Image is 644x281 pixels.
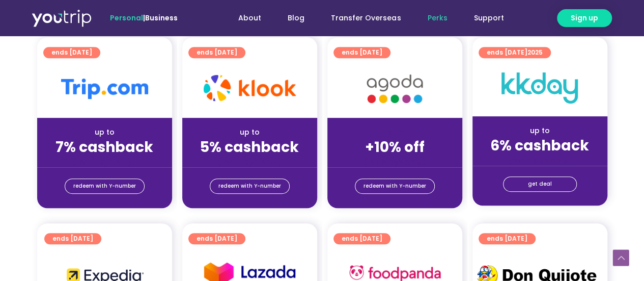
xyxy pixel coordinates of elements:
strong: 7% cashback [55,137,153,157]
span: Personal [110,13,143,23]
span: Sign up [571,13,598,23]
span: ends [DATE] [342,47,382,58]
a: ends [DATE] [333,233,390,244]
div: (for stays only) [190,157,309,167]
span: ends [DATE] [197,233,237,244]
a: ends [DATE] [44,233,101,244]
div: up to [481,125,599,136]
a: Perks [414,9,460,28]
span: ends [DATE] [487,47,543,58]
strong: 6% cashback [490,136,589,156]
span: | [110,13,178,23]
div: (for stays only) [335,157,454,167]
div: up to [45,127,164,138]
div: up to [190,127,309,138]
a: ends [DATE] [188,47,245,58]
span: ends [DATE] [197,47,237,58]
a: get deal [503,176,577,192]
a: Support [460,9,517,28]
span: redeem with Y-number [218,179,281,193]
strong: 5% cashback [200,137,299,157]
span: ends [DATE] [51,47,92,58]
a: ends [DATE] [479,233,536,244]
a: Business [145,13,178,23]
a: ends [DATE] [188,233,245,244]
a: About [225,9,274,28]
span: 2025 [527,48,543,57]
div: (for stays only) [45,157,164,167]
div: (for stays only) [481,155,599,166]
a: ends [DATE] [43,47,100,58]
nav: Menu [205,9,517,28]
a: ends [DATE]2025 [479,47,551,58]
a: ends [DATE] [333,47,390,58]
a: redeem with Y-number [210,178,290,194]
span: redeem with Y-number [363,179,426,193]
span: ends [DATE] [487,233,527,244]
a: redeem with Y-number [355,178,435,194]
a: redeem with Y-number [65,178,145,194]
strong: +10% off [365,137,425,157]
a: Sign up [557,9,612,27]
a: Blog [274,9,318,28]
span: ends [DATE] [52,233,93,244]
span: get deal [528,177,552,191]
span: up to [385,127,404,137]
span: ends [DATE] [342,233,382,244]
a: Transfer Overseas [318,9,414,28]
span: redeem with Y-number [73,179,136,193]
